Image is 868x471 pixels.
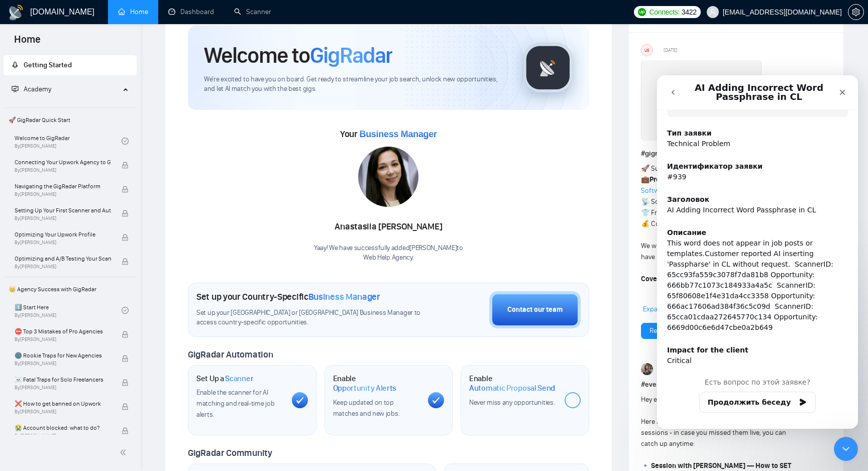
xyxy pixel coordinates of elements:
span: By [PERSON_NAME] [15,264,111,270]
span: lock [122,379,129,386]
span: 👑 Agency Success with GigRadar [5,279,136,299]
button: Reply [641,323,674,339]
div: Yaay! We have successfully added [PERSON_NAME] to [314,244,463,263]
span: check-circle [122,138,129,145]
span: Connecting Your Upwork Agency to GigRadar [15,157,111,167]
span: Optimizing Your Upwork Profile [15,229,111,240]
span: lock [122,234,129,241]
a: setting [848,8,864,16]
iframe: Intercom live chat [657,75,858,429]
span: lock [122,355,129,362]
span: Opportunity Alerts [333,383,397,393]
span: By [PERSON_NAME] [15,409,111,415]
span: 😭 Account blocked: what to do? [15,423,111,433]
span: Expand [643,305,666,313]
span: By [PERSON_NAME] [15,240,111,246]
span: lock [122,427,129,434]
span: Never miss any opportunities. [469,398,555,407]
span: Navigating the GigRadar Platform [15,181,111,191]
span: lock [122,162,129,169]
a: searchScanner [234,8,271,16]
span: Set up your [GEOGRAPHIC_DATA] or [GEOGRAPHIC_DATA] Business Manager to access country-specific op... [196,308,427,327]
span: lock [122,258,129,265]
a: homeHome [118,8,148,16]
span: Your [340,129,437,140]
span: Business Manager [359,129,437,139]
h1: Enable [469,374,557,393]
img: Korlan [641,363,653,375]
h1: Set up your Country-Specific [196,291,380,302]
a: dashboardDashboard [168,8,214,16]
a: Reply [649,325,666,336]
span: double-left [120,447,130,457]
span: Home [6,32,49,53]
span: By [PERSON_NAME] [15,385,111,391]
span: Getting Started [24,61,72,69]
h1: # gigradar-hub [641,148,831,159]
span: By [PERSON_NAME] [15,215,111,221]
span: Setting Up Your First Scanner and Auto-Bidder [15,205,111,215]
button: setting [848,4,864,20]
h1: Enable [333,374,420,393]
span: ⛔ Top 3 Mistakes of Pro Agencies [15,326,111,336]
span: GigRadar Automation [188,349,273,360]
span: Enable the scanner for AI matching and real-time job alerts. [196,388,274,419]
button: Contact our team [489,291,581,328]
img: upwork-logo.png [638,8,646,16]
span: By [PERSON_NAME] [15,191,111,197]
span: 3422 [682,7,697,18]
h1: Welcome to [204,42,392,69]
span: fund-projection-screen [12,85,19,92]
span: By [PERSON_NAME] [15,361,111,367]
div: Anastasiia [PERSON_NAME] [314,218,463,236]
span: Connects: [649,7,679,18]
span: setting [848,8,863,16]
li: Getting Started [4,55,137,75]
span: user [709,9,716,16]
span: Academy [24,85,51,93]
span: 🔹 [641,461,649,470]
img: 1706116703718-multi-26.jpg [358,147,418,207]
span: check-circle [122,307,129,314]
span: lock [122,403,129,410]
span: lock [122,186,129,193]
span: 🚀 GigRadar Quick Start [5,110,136,130]
iframe: Intercom live chat [834,437,858,461]
h1: # events [641,379,831,390]
span: Academy [12,85,51,93]
span: GigRadar [310,42,392,69]
img: weqQh+iSagEgQAAAABJRU5ErkJggg== [641,60,762,141]
span: Scanner [225,374,253,384]
span: [DATE] [664,46,677,55]
div: Contact our team [507,304,563,315]
span: Automatic Proposal Send [469,383,555,393]
span: We're excited to have you on board. Get ready to streamline your job search, unlock new opportuni... [204,75,507,94]
a: 1️⃣ Start HereBy[PERSON_NAME] [15,299,122,321]
span: GigRadar Community [188,447,272,458]
span: Business Manager [308,291,380,302]
strong: Cover Letter 👇 [641,275,690,283]
span: Keep updated on top matches and new jobs. [333,398,400,418]
span: ❌ How to get banned on Upwork [15,399,111,409]
p: Web Help Agency . [314,253,463,263]
span: lock [122,210,129,217]
span: lock [122,331,129,338]
span: rocket [12,61,19,68]
div: US [641,45,653,56]
span: By [PERSON_NAME] [15,167,111,173]
span: ☠️ Fatal Traps for Solo Freelancers [15,375,111,385]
